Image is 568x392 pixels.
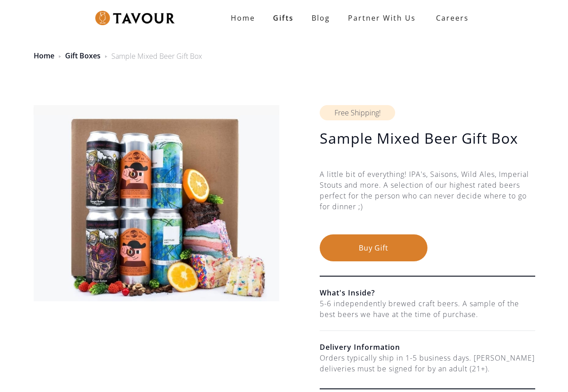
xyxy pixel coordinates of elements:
a: Gifts [264,9,303,27]
a: Gift Boxes [65,51,101,61]
a: Blog [303,9,339,27]
a: Careers [425,5,476,31]
h6: Delivery Information [320,342,535,352]
div: A little bit of everything! IPA's, Saisons, Wild Ales, Imperial Stouts and more. A selection of o... [320,169,535,234]
div: 5-6 independently brewed craft beers. A sample of the best beers we have at the time of purchase. [320,298,535,320]
h6: What's Inside? [320,287,535,298]
h1: Sample Mixed Beer Gift Box [320,129,535,147]
strong: Home [231,13,255,23]
button: Buy Gift [320,234,427,261]
a: Home [222,9,264,27]
div: Free Shipping! [320,105,395,120]
a: partner with us [339,9,425,27]
strong: Careers [436,9,469,27]
a: Home [34,51,54,61]
div: Sample Mixed Beer Gift Box [111,51,202,62]
div: Orders typically ship in 1-5 business days. [PERSON_NAME] deliveries must be signed for by an adu... [320,352,535,374]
